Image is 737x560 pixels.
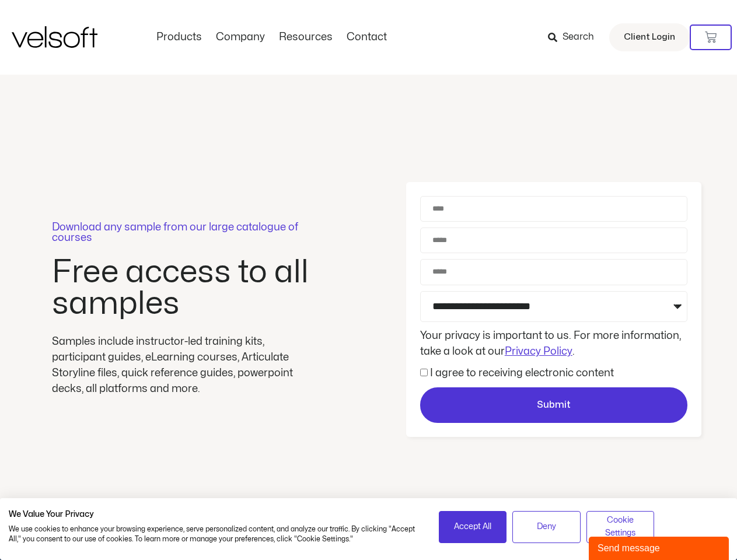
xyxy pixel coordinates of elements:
[430,368,614,378] label: I agree to receiving electronic content
[512,511,581,543] button: Deny all cookies
[209,31,272,44] a: CompanyMenu Toggle
[563,30,594,45] span: Search
[609,23,690,51] a: Client Login
[52,222,315,243] p: Download any sample from our large catalogue of courses
[589,534,731,560] iframe: chat widget
[454,520,491,533] span: Accept All
[586,511,655,543] button: Adjust cookie preferences
[537,520,556,533] span: Deny
[594,514,647,540] span: Cookie Settings
[52,334,315,397] div: Samples include instructor-led training kits, participant guides, eLearning courses, Articulate S...
[420,387,687,423] button: Submit
[149,31,209,44] a: ProductsMenu Toggle
[9,509,421,520] h2: We Value Your Privacy
[149,31,394,44] nav: Menu
[624,30,675,45] span: Client Login
[340,31,394,44] a: ContactMenu Toggle
[272,31,340,44] a: ResourcesMenu Toggle
[417,328,690,359] div: Your privacy is important to us. For more information, take a look at our .
[52,257,315,320] h2: Free access to all samples
[439,511,507,543] button: Accept all cookies
[537,398,571,413] span: Submit
[12,26,97,48] img: Velsoft Training Materials
[505,346,572,356] a: Privacy Policy
[9,524,421,544] p: We use cookies to enhance your browsing experience, serve personalized content, and analyze our t...
[548,27,602,47] a: Search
